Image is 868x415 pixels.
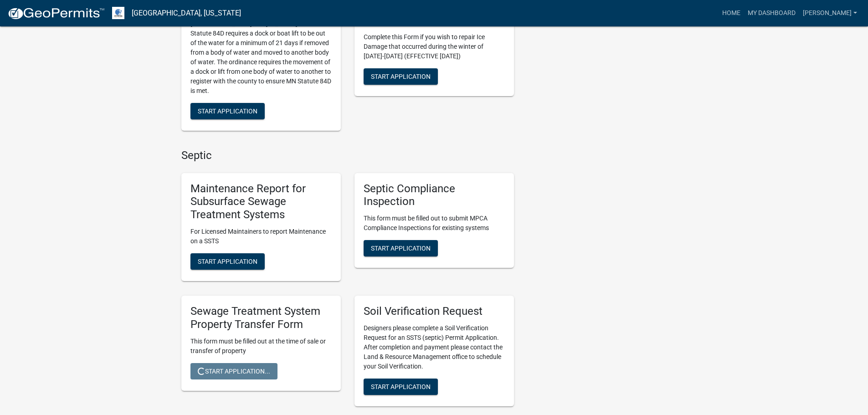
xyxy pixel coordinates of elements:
button: Start Application [364,379,438,395]
h5: Sewage Treatment System Property Transfer Form [190,305,332,331]
h4: Septic [181,149,514,162]
span: Start Application [371,245,431,252]
p: Designers please complete a Soil Verification Request for an SSTS (septic) Permit Application. Af... [364,323,505,371]
span: Start Application [371,383,431,390]
button: Start Application... [190,363,277,379]
img: Otter Tail County, Minnesota [112,7,124,19]
p: This form must be filled out at the time of sale or transfer of property [190,337,332,356]
p: Complete this Form if you wish to repair Ice Damage that occurred during the winter of [DATE]-[DA... [364,32,505,61]
p: [GEOGRAPHIC_DATA] and [US_STATE] State Statute 84D requires a dock or boat lift to be out of the ... [190,19,332,96]
h5: Maintenance Report for Subsurface Sewage Treatment Systems [190,182,332,221]
a: My Dashboard [744,5,799,22]
a: [PERSON_NAME] [799,5,861,22]
p: This form must be filled out to submit MPCA Compliance Inspections for existing systems [364,214,505,233]
button: Start Application [364,68,438,85]
h5: Septic Compliance Inspection [364,182,505,209]
span: Start Application [198,107,257,114]
a: Home [719,5,744,22]
p: For Licensed Maintainers to report Maintenance on a SSTS [190,227,332,246]
span: Start Application [198,258,257,265]
span: Start Application [371,72,431,80]
button: Start Application [190,103,265,119]
button: Start Application [364,240,438,256]
h5: Soil Verification Request [364,305,505,318]
span: Start Application... [198,367,270,374]
a: [GEOGRAPHIC_DATA], [US_STATE] [132,5,241,21]
button: Start Application [190,253,265,270]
